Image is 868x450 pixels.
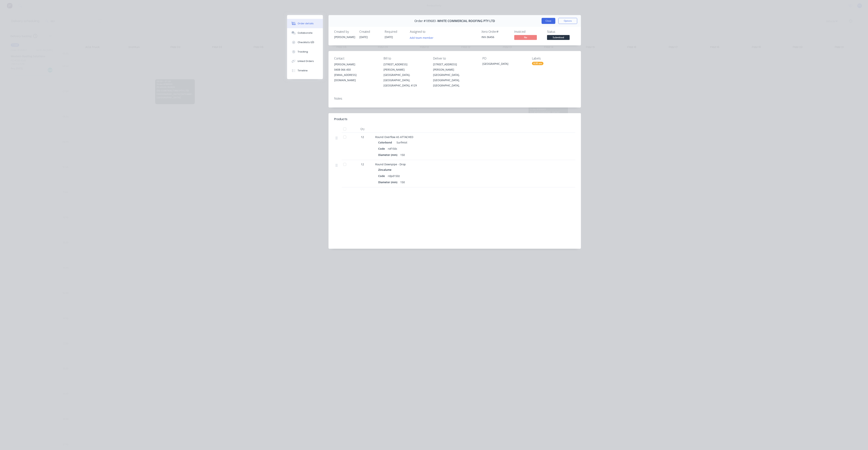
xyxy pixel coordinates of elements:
[410,35,436,40] button: Add team member
[547,35,570,41] button: Submitted
[414,19,437,23] span: Order #189683 -
[482,62,526,67] div: [GEOGRAPHIC_DATA]
[378,152,399,158] div: Diameter (mm)
[351,125,374,133] div: Qty
[399,179,406,185] div: 150
[408,35,436,40] button: Add team member
[433,57,476,60] div: Deliver to
[384,72,427,88] div: [GEOGRAPHIC_DATA], [GEOGRAPHIC_DATA], [GEOGRAPHIC_DATA], 4129
[410,30,448,34] div: Assigned to
[375,162,406,166] span: Round Downpipe - Drop
[437,19,495,23] span: WHITE COMMERCIAL ROOFING PTY LTD
[532,62,543,65] div: 6:30 am
[287,47,323,56] button: Tracking
[287,56,323,66] button: Linked Orders
[385,35,393,39] span: [DATE]
[433,62,476,72] div: [STREET_ADDRESS][PERSON_NAME]
[287,38,323,47] button: Checklists 0/0
[361,162,364,166] span: 12
[378,179,399,185] div: Diameter (mm)
[287,19,323,28] button: Order details
[361,135,364,139] span: 12
[378,140,394,145] div: Colorbond
[558,18,577,24] button: Options
[385,30,405,34] div: Required
[384,57,427,60] div: Bill to
[359,35,368,39] span: [DATE]
[481,30,510,34] div: Xero Order #
[547,30,575,34] div: Status
[547,35,570,40] span: Submitted
[334,62,377,83] div: [PERSON_NAME]0408 066 450[EMAIL_ADDRESS][DOMAIN_NAME]
[334,97,575,100] div: Notes
[334,62,377,67] div: [PERSON_NAME]
[378,146,386,151] div: Code
[334,72,377,83] div: [EMAIL_ADDRESS][DOMAIN_NAME]
[375,135,413,139] span: Round Overflow AS ATTACHED
[514,35,537,40] span: No
[334,35,355,39] div: [PERSON_NAME]
[532,57,575,60] div: Labels
[433,62,476,88] div: [STREET_ADDRESS][PERSON_NAME][GEOGRAPHIC_DATA], [GEOGRAPHIC_DATA], [GEOGRAPHIC_DATA],
[334,30,355,34] div: Created by
[433,72,476,88] div: [GEOGRAPHIC_DATA], [GEOGRAPHIC_DATA], [GEOGRAPHIC_DATA],
[334,117,347,121] div: Products
[298,69,308,72] div: Timeline
[386,173,401,179] div: rdpd150z
[384,62,427,88] div: [STREET_ADDRESS][PERSON_NAME][GEOGRAPHIC_DATA], [GEOGRAPHIC_DATA], [GEOGRAPHIC_DATA], 4129
[386,146,399,151] div: rof150c
[542,18,555,24] button: Close
[298,41,314,44] div: Checklists 0/0
[334,67,377,72] div: 0408 066 450
[298,59,314,63] div: Linked Orders
[359,30,380,34] div: Created
[399,152,406,158] div: 150
[481,35,510,39] div: INV-36456
[482,57,526,60] div: PO
[298,50,308,53] div: Tracking
[378,173,386,179] div: Code
[298,22,314,25] div: Order details
[287,28,323,38] button: Collaborate
[298,31,313,35] div: Collaborate
[378,167,393,172] div: Zincalume
[287,66,323,75] button: Timeline
[395,140,407,145] div: Surfmist
[514,30,542,34] div: Invoiced
[384,62,427,72] div: [STREET_ADDRESS][PERSON_NAME]
[334,57,377,60] div: Contact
